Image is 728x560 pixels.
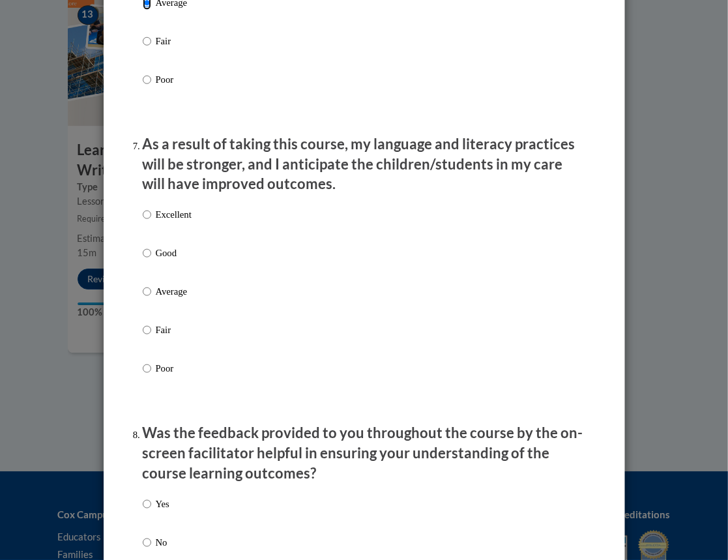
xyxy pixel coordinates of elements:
input: Poor [143,361,151,376]
p: Average [156,284,192,299]
input: Yes [143,497,151,511]
p: Was the feedback provided to you throughout the course by the on-screen facilitator helpful in en... [143,423,586,483]
input: Fair [143,323,151,337]
p: Good [156,246,192,260]
p: As a result of taking this course, my language and literacy practices will be stronger, and I ant... [143,134,586,194]
input: Excellent [143,207,151,222]
p: Excellent [156,207,192,222]
p: Fair [156,323,192,337]
p: No [156,535,169,550]
input: Average [143,284,151,299]
p: Fair [156,34,192,48]
input: No [143,535,151,550]
input: Poor [143,72,151,87]
p: Yes [156,497,169,511]
input: Fair [143,34,151,48]
input: Good [143,246,151,260]
p: Poor [156,361,192,376]
p: Poor [156,72,192,87]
